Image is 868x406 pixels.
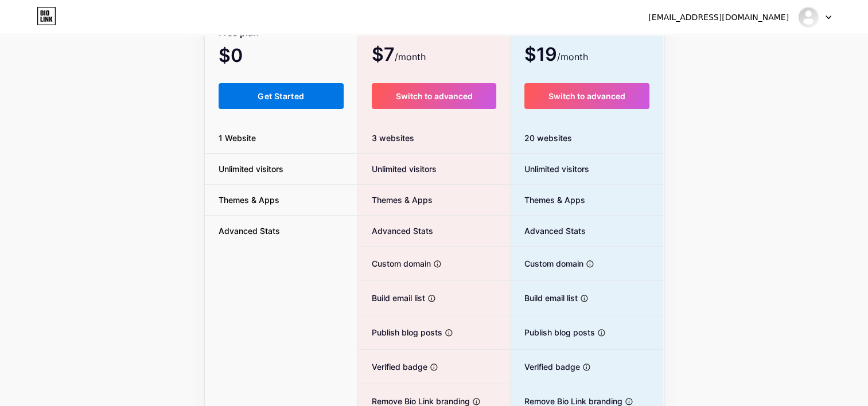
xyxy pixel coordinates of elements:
span: /month [395,50,426,64]
button: Get Started [219,83,344,109]
button: Switch to advanced [372,83,496,109]
div: [EMAIL_ADDRESS][DOMAIN_NAME] [648,11,789,24]
span: Build email list [358,292,425,304]
span: $0 [219,49,274,65]
span: Advanced Stats [511,225,586,237]
span: Verified badge [358,361,427,373]
span: Switch to advanced [548,91,625,101]
div: 3 websites [358,123,510,154]
span: Custom domain [511,257,583,270]
div: 20 websites [511,123,664,154]
span: Themes & Apps [205,194,293,206]
span: 1 Website [205,132,270,144]
span: Themes & Apps [511,194,585,206]
span: Publish blog posts [358,326,442,338]
span: Build email list [511,292,578,304]
span: /month [557,50,588,64]
span: Themes & Apps [358,194,433,206]
span: Publish blog posts [511,326,595,338]
img: adenmcrae [797,6,819,28]
button: Switch to advanced [524,83,650,109]
span: Unlimited visitors [358,163,437,175]
span: Advanced Stats [205,225,294,237]
span: $7 [372,48,426,64]
span: Custom domain [358,257,431,270]
span: Unlimited visitors [205,163,297,175]
span: $19 [524,48,588,64]
span: Unlimited visitors [511,163,589,175]
span: Get Started [258,91,304,101]
span: Switch to advanced [395,91,472,101]
span: Advanced Stats [358,225,433,237]
span: Verified badge [511,361,580,373]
